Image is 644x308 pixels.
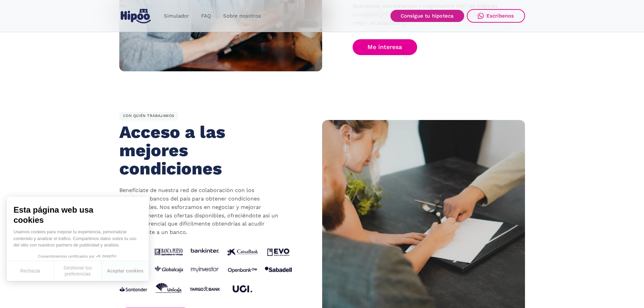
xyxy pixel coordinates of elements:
a: Simulador [158,9,195,23]
a: Consigue tu hipoteca [390,10,464,22]
p: Benefíciate de nuestra red de colaboración con los principales bancos del país para obtener condi... [119,186,282,237]
div: CON QUIÉN TRABAJAMOS [119,112,178,121]
a: Me interesa [353,39,418,55]
h2: Acceso a las mejores condiciones [119,123,275,177]
div: Escríbenos [486,13,514,19]
a: Sobre nosotros [217,9,267,23]
a: FAQ [195,9,217,23]
a: home [119,6,152,26]
a: Escríbenos [467,9,525,23]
